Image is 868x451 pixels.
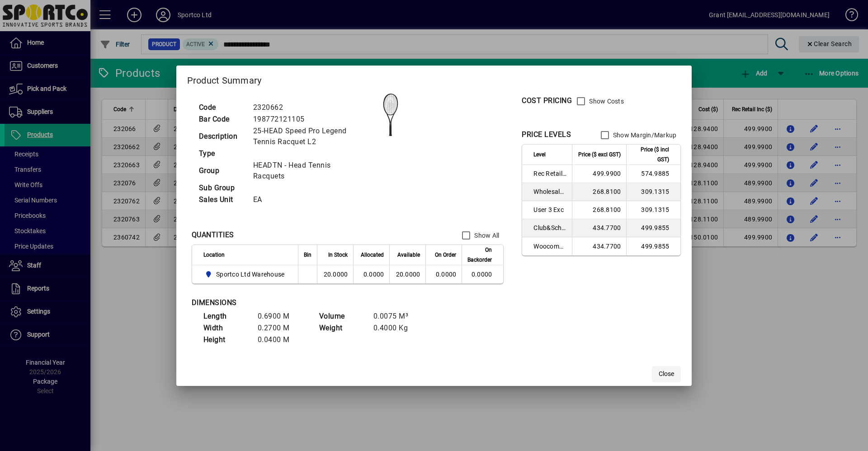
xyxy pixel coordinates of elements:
[533,150,546,160] span: Level
[626,219,680,237] td: 499.9855
[361,250,384,260] span: Allocated
[435,250,456,260] span: On Order
[249,102,368,113] td: 2320662
[632,145,669,164] span: Price ($ incl GST)
[533,205,566,214] span: User 3 Exc
[253,334,307,346] td: 0.0400 M
[249,113,368,125] td: 198772121105
[194,182,249,194] td: Sub Group
[522,95,572,106] div: COST PRICING
[368,92,413,137] img: contain
[253,310,307,322] td: 0.6900 M
[203,269,288,280] span: Sportco Ltd Warehouse
[317,265,353,283] td: 20.0000
[462,265,503,283] td: 0.0000
[176,66,692,92] h2: Product Summary
[626,183,680,201] td: 309.1315
[304,250,311,260] span: Bin
[315,310,369,322] td: Volume
[328,250,348,260] span: In Stock
[572,201,626,219] td: 268.8100
[533,242,566,251] span: Woocommerce Retail
[436,271,457,278] span: 0.0000
[652,366,681,382] button: Close
[626,165,680,183] td: 574.9885
[533,187,566,196] span: Wholesale Exc
[626,237,680,255] td: 499.9855
[192,230,234,240] div: QUANTITIES
[194,125,249,148] td: Description
[472,231,499,240] label: Show All
[369,322,423,334] td: 0.4000 Kg
[578,150,621,160] span: Price ($ excl GST)
[199,310,253,322] td: Length
[572,183,626,201] td: 268.8100
[659,369,674,379] span: Close
[216,270,284,279] span: Sportco Ltd Warehouse
[353,265,389,283] td: 0.0000
[572,165,626,183] td: 499.9900
[369,310,423,322] td: 0.0075 M³
[397,250,420,260] span: Available
[199,322,253,334] td: Width
[194,160,249,182] td: Group
[192,297,418,308] div: DIMENSIONS
[199,334,253,346] td: Height
[203,250,225,260] span: Location
[249,125,368,148] td: 25-HEAD Speed Pro Legend Tennis Racquet L2
[587,97,624,106] label: Show Costs
[572,237,626,255] td: 434.7700
[467,245,492,265] span: On Backorder
[389,265,425,283] td: 20.0000
[533,223,566,232] span: Club&School Exc
[533,169,566,178] span: Rec Retail Inc
[626,201,680,219] td: 309.1315
[194,148,249,160] td: Type
[249,160,368,182] td: HEADTN - Head Tennis Racquets
[315,322,369,334] td: Weight
[249,194,368,206] td: EA
[572,219,626,237] td: 434.7700
[522,129,571,140] div: PRICE LEVELS
[194,102,249,113] td: Code
[253,322,307,334] td: 0.2700 M
[194,194,249,206] td: Sales Unit
[194,113,249,125] td: Bar Code
[611,131,677,140] label: Show Margin/Markup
